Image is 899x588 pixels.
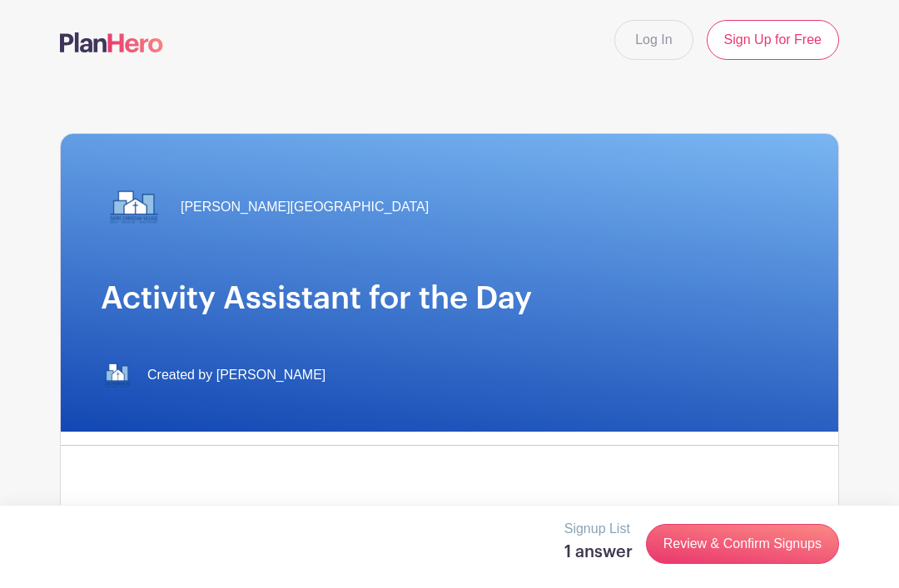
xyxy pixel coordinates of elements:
img: sayre-logo-for-planhero%20(1).png [101,174,167,240]
h1: Activity Assistant for the Day [101,280,798,319]
a: Sign Up for Free [707,20,839,60]
a: Log In [614,20,693,60]
h5: 1 answer [564,542,633,562]
img: logo-507f7623f17ff9eddc593b1ce0a138ce2505c220e1c5a4e2b4648c50719b7d32.svg [60,32,163,52]
img: Sayre%20Christian%20Village_Stacked%20Logo.png [101,358,134,392]
p: Signup List [564,519,633,539]
span: [PERSON_NAME][GEOGRAPHIC_DATA] [181,197,429,217]
span: Created by [PERSON_NAME] [147,365,325,385]
a: Review & Confirm Signups [646,524,839,564]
